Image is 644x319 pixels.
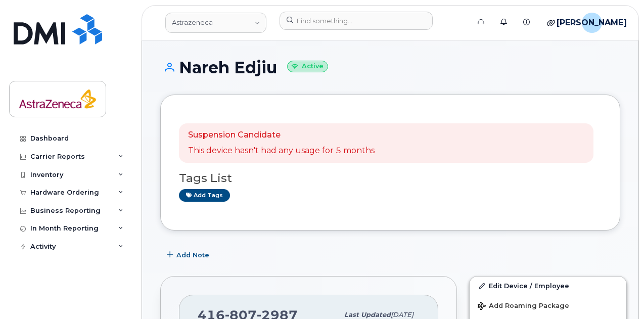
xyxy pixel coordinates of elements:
[470,295,626,315] button: Add Roaming Package
[188,129,375,141] p: Suspension Candidate
[391,311,413,318] span: [DATE]
[176,250,209,260] span: Add Note
[188,145,375,157] p: This device hasn't had any usage for 5 months
[179,172,602,185] h3: Tags List
[287,61,328,72] small: Active
[160,246,218,264] button: Add Note
[478,302,569,311] span: Add Roaming Package
[470,277,626,295] a: Edit Device / Employee
[344,311,391,318] span: Last updated
[160,59,620,76] h1: Nareh Edjiu
[179,189,230,202] a: Add tags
